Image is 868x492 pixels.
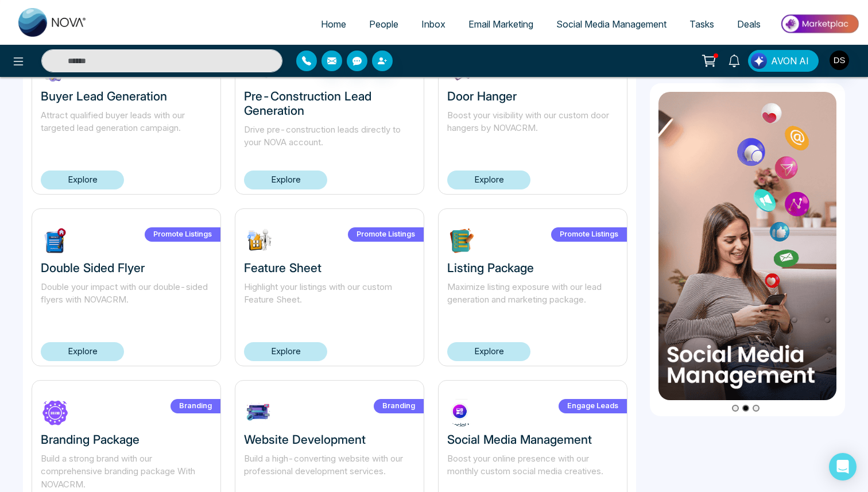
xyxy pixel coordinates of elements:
a: People [358,13,410,35]
p: Maximize listing exposure with our lead generation and marketing package. [447,281,618,320]
img: xBhNT1730301685.jpg [447,398,476,427]
a: Explore [447,342,530,361]
h3: Buyer Lead Generation [41,89,212,103]
a: Explore [447,171,530,189]
p: Build a high-converting website with our professional development services. [244,452,415,491]
a: Home [309,13,358,35]
div: Open Intercom Messenger [829,453,857,481]
a: Email Marketing [457,13,545,35]
p: Boost your visibility with our custom door hangers by NOVACRM. [447,109,618,148]
span: Email Marketing [468,18,533,30]
img: D2hWS1730737368.jpg [244,226,273,255]
h3: Door Hanger [447,89,618,103]
p: Build a strong brand with our comprehensive branding package With NOVACRM. [41,452,212,491]
a: Inbox [410,13,457,35]
img: 2AeAQ1730737045.jpg [447,226,476,255]
p: Double your impact with our double-sided flyers with NOVACRM. [41,281,212,320]
img: ZHOM21730738815.jpg [41,226,69,255]
h3: Feature Sheet [244,261,415,275]
img: item2.png [658,92,836,400]
h3: Pre-Construction Lead Generation [244,89,415,118]
a: Explore [41,171,124,189]
span: Deals [737,18,761,30]
img: Nova CRM Logo [18,8,87,37]
button: Go to slide 3 [753,405,759,412]
span: People [369,18,398,30]
span: AVON AI [771,54,809,68]
span: Inbox [421,18,445,30]
a: Social Media Management [545,13,678,35]
img: Lead Flow [751,53,767,69]
p: Highlight your listings with our custom Feature Sheet. [244,281,415,320]
button: AVON AI [748,50,819,72]
img: Market-place.gif [778,11,861,37]
a: Deals [726,13,772,35]
label: Branding [374,399,424,413]
img: SW3NV1730301756.jpg [244,398,273,427]
h3: Listing Package [447,261,618,275]
p: Drive pre-construction leads directly to your NOVA account. [244,123,415,162]
label: Promote Listings [348,227,424,242]
label: Engage Leads [559,399,627,413]
button: Go to slide 1 [732,405,739,412]
p: Attract qualified buyer leads with our targeted lead generation campaign. [41,109,212,148]
h3: Branding Package [41,432,212,447]
a: Tasks [678,13,726,35]
button: Go to slide 2 [742,405,749,412]
img: 2AD8I1730320587.jpg [41,398,69,427]
h3: Website Development [244,432,415,447]
span: Social Media Management [556,18,666,30]
a: Explore [244,171,327,189]
span: Tasks [689,18,714,30]
img: User Avatar [830,51,849,70]
label: Branding [170,399,220,413]
h3: Social Media Management [447,432,618,447]
label: Promote Listings [145,227,220,242]
p: Boost your online presence with our monthly custom social media creatives. [447,452,618,491]
a: Explore [41,342,124,361]
a: Explore [244,342,327,361]
span: Home [321,18,346,30]
label: Promote Listings [551,227,627,242]
h3: Double Sided Flyer [41,261,212,275]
